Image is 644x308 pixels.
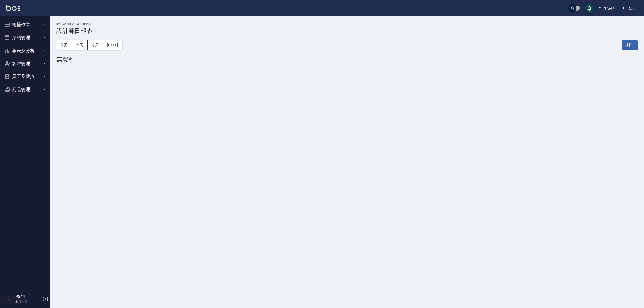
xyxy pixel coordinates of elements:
[2,31,48,44] button: 預約管理
[88,40,103,50] button: 今天
[56,40,72,50] button: 前天
[56,56,638,63] div: 無資料
[605,5,615,11] div: PS44
[6,5,20,11] img: Logo
[56,27,638,34] h3: 設計師日報表
[56,22,638,25] h2: Employee Daily Report
[597,3,617,13] button: PS44
[2,18,48,31] button: 櫃檯作業
[2,44,48,57] button: 報表及分析
[72,40,88,50] button: 昨天
[15,294,41,299] h5: PS44
[15,299,41,304] p: 服務人員
[2,70,48,83] button: 員工及薪資
[2,57,48,70] button: 客戶管理
[584,3,594,13] button: save
[103,40,122,50] button: [DATE]
[619,4,638,13] button: 登出
[622,40,638,50] button: 列印
[4,294,14,304] img: Person
[2,83,48,96] button: 商品管理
